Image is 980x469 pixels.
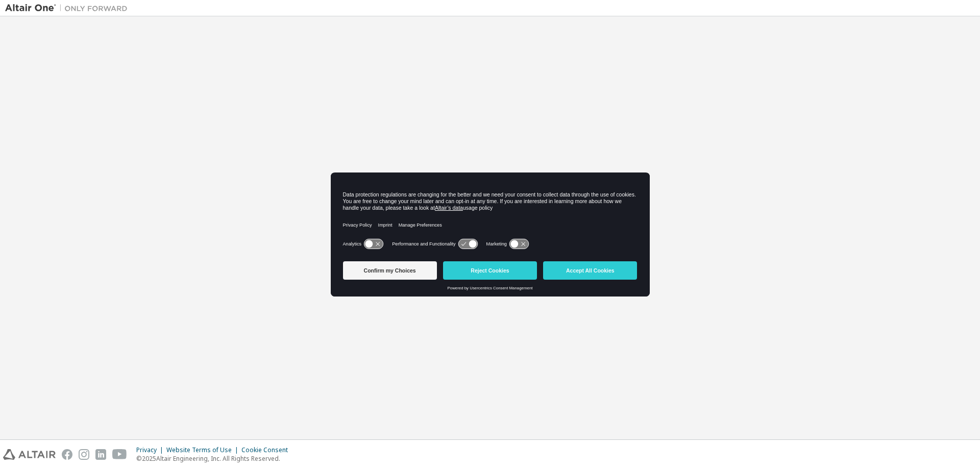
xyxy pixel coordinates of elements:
img: youtube.svg [112,449,127,460]
div: Privacy [136,446,166,454]
p: © 2025 Altair Engineering, Inc. All Rights Reserved. [136,454,294,463]
img: facebook.svg [62,449,72,460]
img: instagram.svg [79,449,89,460]
img: linkedin.svg [95,449,106,460]
div: Website Terms of Use [166,446,241,454]
img: Altair One [5,3,133,13]
div: Cookie Consent [241,446,294,454]
img: altair_logo.svg [3,449,56,460]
